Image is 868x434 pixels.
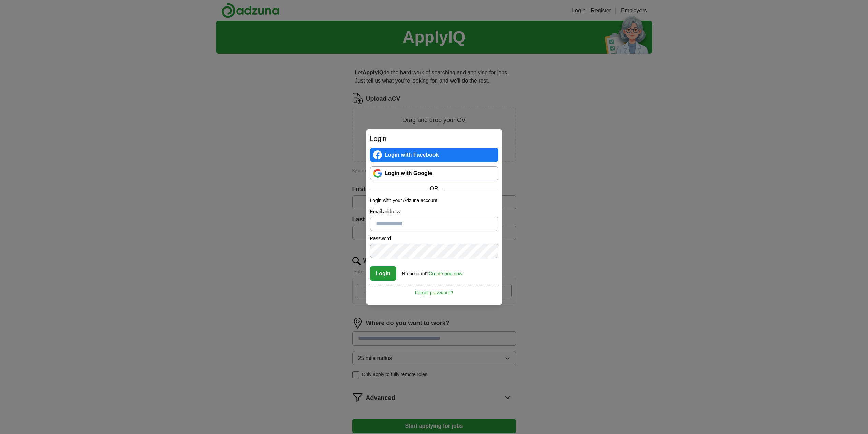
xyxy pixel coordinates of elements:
[370,133,498,144] h2: Login
[370,285,498,296] a: Forgot password?
[370,166,498,180] a: Login with Google
[370,197,498,204] p: Login with your Adzuna account:
[402,266,462,277] div: No account?
[370,208,498,215] label: Email address
[370,235,498,242] label: Password
[429,271,462,276] a: Create one now
[426,185,442,193] span: OR
[370,266,397,281] button: Login
[370,148,498,162] a: Login with Facebook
